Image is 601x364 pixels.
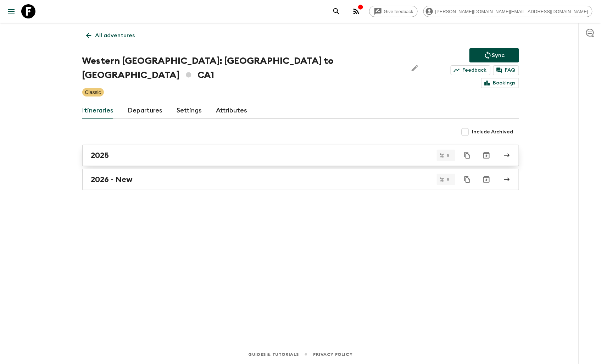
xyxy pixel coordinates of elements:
[95,31,135,40] p: All adventures
[479,148,494,162] button: Archive
[443,177,453,182] span: 6
[492,51,505,60] p: Sync
[82,102,114,119] a: Itineraries
[216,102,247,119] a: Attributes
[451,65,490,75] a: Feedback
[128,102,163,119] a: Departures
[369,6,418,17] a: Give feedback
[432,9,592,14] span: [PERSON_NAME][DOMAIN_NAME][EMAIL_ADDRESS][DOMAIN_NAME]
[82,145,519,166] a: 2025
[82,169,519,190] a: 2026 - New
[91,151,109,160] h2: 2025
[408,54,422,82] button: Edit Adventure Title
[177,102,202,119] a: Settings
[479,172,494,187] button: Archive
[313,351,352,358] a: Privacy Policy
[91,175,133,184] h2: 2026 - New
[461,173,474,186] button: Duplicate
[472,128,513,136] span: Include Archived
[82,28,139,43] a: All adventures
[469,48,519,62] button: Sync adventure departures to the booking engine
[4,4,18,18] button: menu
[481,78,519,88] a: Bookings
[248,351,299,358] a: Guides & Tutorials
[380,9,417,14] span: Give feedback
[461,149,474,162] button: Duplicate
[82,54,402,82] h1: Western [GEOGRAPHIC_DATA]: [GEOGRAPHIC_DATA] to [GEOGRAPHIC_DATA] CA1
[493,65,519,75] a: FAQ
[85,89,101,96] p: Classic
[443,153,453,158] span: 6
[329,4,344,18] button: search adventures
[423,6,592,17] div: [PERSON_NAME][DOMAIN_NAME][EMAIL_ADDRESS][DOMAIN_NAME]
